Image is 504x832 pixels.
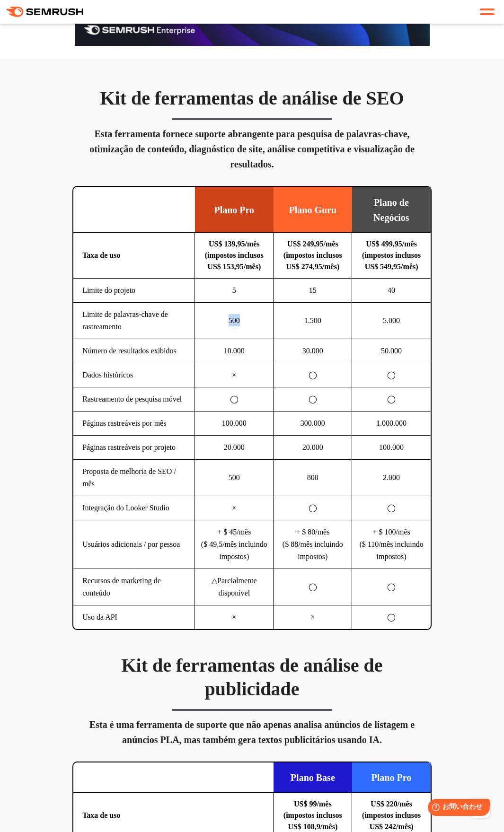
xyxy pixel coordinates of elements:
font: Plano de Negócios [373,197,409,223]
font: Integração do Looker Studio [82,504,169,512]
font: 800 [307,474,318,482]
font: Número de resultados exibidos [82,347,177,355]
font: 1.000.000 [376,420,407,428]
font: US$ 99/mês [294,800,332,808]
font: ◯ [230,395,239,403]
font: US$ 139,95/mês [209,240,260,248]
font: 500 [229,474,240,482]
font: ◯ [387,583,396,591]
font: Taxa de uso [82,251,120,259]
font: Páginas rastreáveis ​​por projeto [82,444,176,452]
font: 20.000 [224,444,245,452]
font: 100.000 [379,444,404,452]
font: Limite de palavras-chave de rastreamento [82,311,168,331]
font: Plano Base [291,772,335,783]
font: + $ 100/mês [372,528,410,536]
font: Proposta de melhoria de SEO / mês [82,468,176,488]
font: 50.000 [381,347,402,355]
font: 1.500 [304,317,321,325]
font: Plano Pro [371,772,412,783]
font: US$ 249,95/mês [287,240,338,248]
font: ($ 88/mês incluindo impostos) [283,541,343,561]
font: 30.000 [302,347,323,355]
font: Limite do projeto [82,287,135,295]
font: 500 [229,317,240,325]
font: (impostos inclusos US$ 242/mês) [362,811,421,831]
font: 300.000 [301,420,325,428]
font: Kit de ferramentas de análise de publicidade [121,655,382,700]
font: Esta ferramenta fornece suporte abrangente para pesquisa de palavras-chave, otimização de conteúd... [89,129,415,169]
font: US$ 499,95/mês [366,240,417,248]
font: ◯ [387,613,396,622]
iframe: Help widget launcher [420,795,494,822]
font: △Parcialmente disponível [212,577,257,597]
font: Usuários adicionais / por pessoa [82,541,180,549]
font: + $ 80/mês [296,528,329,536]
font: 100.000 [222,420,247,428]
font: Recursos de marketing de conteúdo [82,577,161,597]
font: × [232,613,236,622]
font: ◯ [309,371,317,379]
font: 2.000 [383,474,400,482]
font: 20.000 [302,444,323,452]
font: ($ 49,5/mês incluindo impostos) [201,541,267,561]
font: US$ 220/mês [371,800,412,808]
font: (impostos inclusos US$ 153,95/mês) [205,251,264,271]
font: Rastreamento de pesquisa móvel [82,395,182,403]
font: 10.000 [224,347,245,355]
font: Páginas rastreáveis ​​por mês [82,420,166,428]
font: 15 [309,287,317,295]
font: 5 [232,287,236,295]
font: × [310,613,315,622]
font: ◯ [309,395,317,403]
font: Dados históricos [82,371,133,379]
font: Plano Pro [214,205,254,215]
font: ◯ [309,504,317,512]
font: ◯ [387,395,396,403]
font: Kit de ferramentas de análise de SEO [100,88,404,109]
font: ◯ [387,371,396,379]
font: 40 [388,287,395,295]
font: × [232,371,236,379]
font: 5.000 [383,317,400,325]
font: (impostos inclusos US$ 549,95/mês) [362,251,421,271]
font: Uso da API [82,613,117,622]
font: (impostos inclusos US$ 108,9/mês) [283,811,342,831]
font: + $ 45/mês [217,528,251,536]
font: (impostos inclusos US$ 274,95/mês) [283,251,342,271]
font: × [232,504,236,512]
font: ◯ [387,504,396,512]
font: Plano Guru [289,205,337,215]
font: ($ 110/mês incluindo impostos) [359,541,423,561]
font: ◯ [309,583,317,591]
font: Esta é uma ferramenta de suporte que não apenas analisa anúncios de listagem e anúncios PLA, mas ... [89,719,415,745]
font: Taxa de uso [82,811,120,819]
